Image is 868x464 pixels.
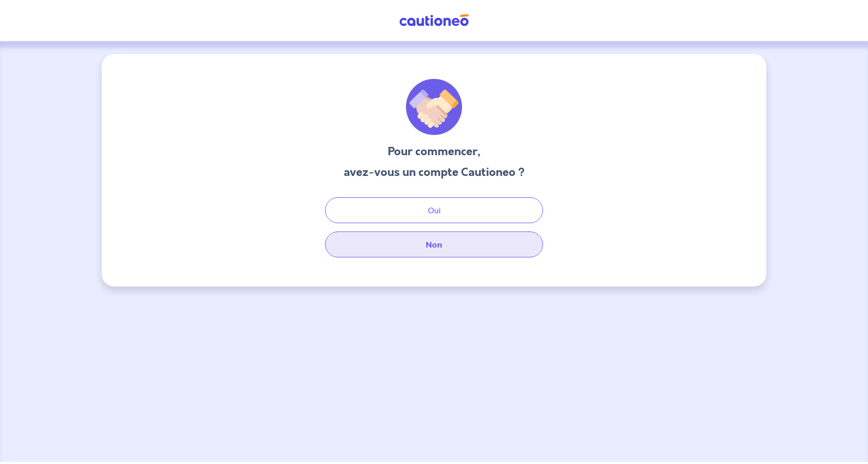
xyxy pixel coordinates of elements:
[344,143,525,160] h3: Pour commencer,
[395,14,473,27] img: Cautioneo
[325,197,543,223] button: Oui
[406,79,462,135] img: illu_welcome.svg
[344,164,525,181] h3: avez-vous un compte Cautioneo ?
[325,231,543,257] button: Non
